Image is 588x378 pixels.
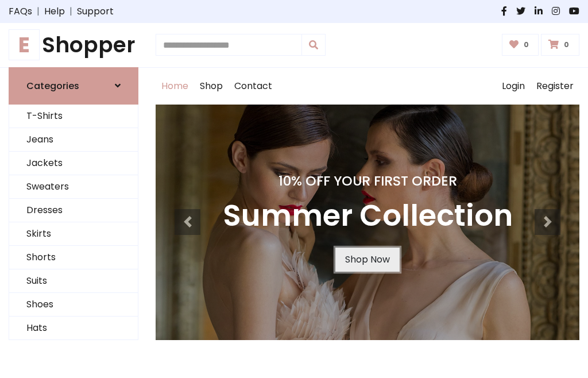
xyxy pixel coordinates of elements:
a: Shorts [9,246,138,269]
span: 0 [521,40,532,50]
a: Register [531,68,579,105]
a: Sweaters [9,175,138,199]
a: Support [77,5,114,18]
a: Hats [9,317,138,340]
a: Shop Now [335,248,400,272]
a: Jackets [9,152,138,175]
a: Shoes [9,293,138,317]
a: 0 [541,34,579,56]
a: Help [44,5,65,18]
a: Home [156,68,194,105]
a: Suits [9,269,138,293]
span: E [9,29,40,60]
h6: Categories [26,80,79,91]
a: Shop [194,68,229,105]
span: | [32,5,44,18]
h1: Shopper [9,32,138,58]
a: Dresses [9,199,138,222]
a: Jeans [9,128,138,152]
h4: 10% Off Your First Order [223,173,513,189]
a: Login [496,68,531,105]
a: Skirts [9,222,138,246]
h3: Summer Collection [223,198,513,234]
a: 0 [502,34,539,56]
a: T-Shirts [9,105,138,128]
a: Categories [9,67,138,105]
span: 0 [561,40,572,50]
a: EShopper [9,32,138,58]
span: | [65,5,77,18]
a: FAQs [9,5,32,18]
a: Contact [229,68,278,105]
